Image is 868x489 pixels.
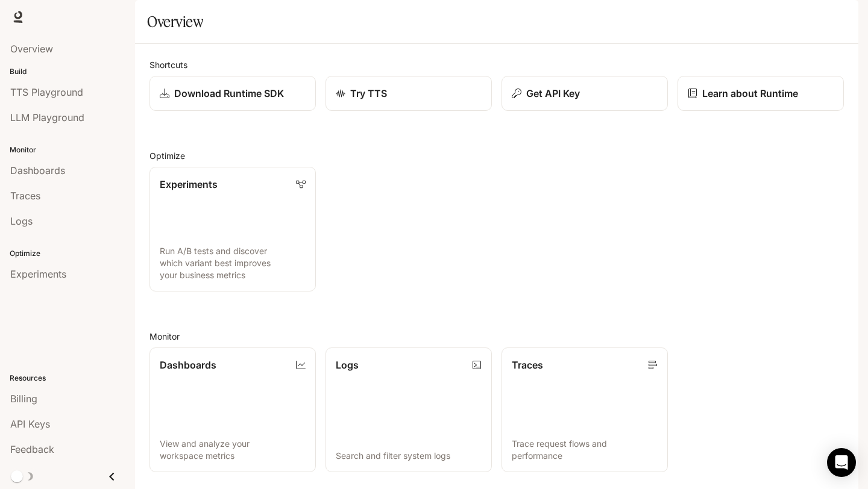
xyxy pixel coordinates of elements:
[149,330,844,343] h2: Monitor
[678,76,844,111] a: Learn about Runtime
[160,358,216,372] p: Dashboards
[149,149,844,162] h2: Optimize
[149,76,316,111] a: Download Runtime SDK
[702,86,798,101] p: Learn about Runtime
[147,10,203,34] h1: Overview
[502,347,668,472] a: TracesTrace request flows and performance
[325,76,492,111] a: Try TTS
[149,347,316,472] a: DashboardsView and analyze your workspace metrics
[160,177,218,192] p: Experiments
[526,86,580,101] p: Get API Key
[512,358,543,372] p: Traces
[325,347,492,472] a: LogsSearch and filter system logs
[149,167,316,291] a: ExperimentsRun A/B tests and discover which variant best improves your business metrics
[827,448,856,477] div: Open Intercom Messenger
[350,86,387,101] p: Try TTS
[160,438,306,462] p: View and analyze your workspace metrics
[174,86,284,101] p: Download Runtime SDK
[512,438,658,462] p: Trace request flows and performance
[336,450,482,462] p: Search and filter system logs
[149,58,844,71] h2: Shortcuts
[336,358,359,372] p: Logs
[160,245,306,281] p: Run A/B tests and discover which variant best improves your business metrics
[502,76,668,111] button: Get API Key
